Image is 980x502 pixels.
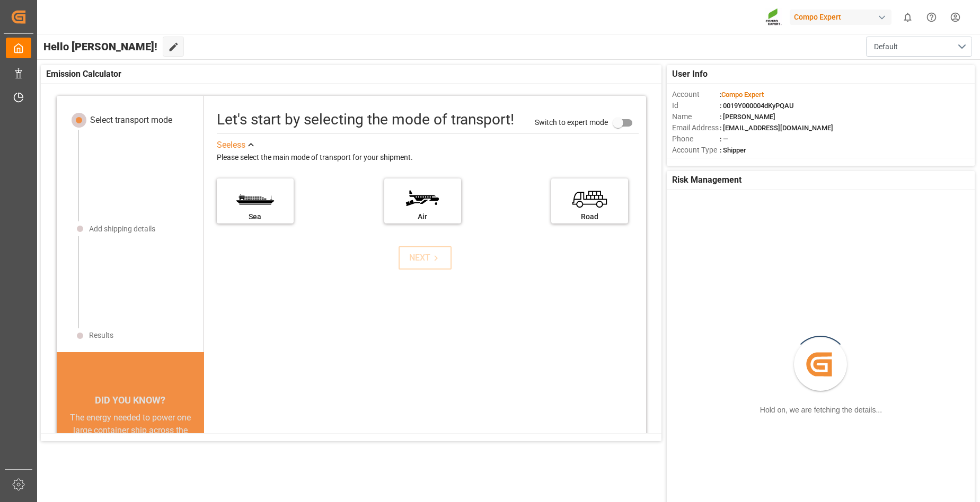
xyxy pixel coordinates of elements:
[672,68,708,80] span: User Info
[720,113,775,121] span: : [PERSON_NAME]
[672,122,720,133] span: Email Address
[46,68,121,80] span: Emission Calculator
[399,246,452,270] button: NEXT
[672,89,720,100] span: Account
[721,91,764,98] span: Compo Expert
[920,5,943,29] button: Help Center
[217,139,245,151] div: See less
[866,37,972,57] button: open menu
[672,145,720,156] span: Account Type
[189,411,204,500] button: next slide / item
[720,124,833,132] span: : [EMAIL_ADDRESS][DOMAIN_NAME]
[672,133,720,145] span: Phone
[720,135,728,143] span: : —
[57,389,204,411] div: DID YOU KNOW?
[760,405,882,416] div: Hold on, we are fetching the details...
[896,5,920,29] button: show 0 new notifications
[720,146,746,154] span: : Shipper
[720,91,764,98] span: :
[765,8,782,26] img: Screenshot%202023-09-29%20at%2010.02.21.png_1712312052.png
[217,151,639,164] div: Please select the main mode of transport for your shipment.
[672,174,741,186] span: Risk Management
[217,109,514,131] div: Let's start by selecting the mode of transport!
[720,102,794,110] span: : 0019Y000004dKyPQAU
[557,211,623,222] div: Road
[790,10,891,25] div: Compo Expert
[89,330,113,341] div: Results
[874,41,898,52] span: Default
[69,411,191,488] div: The energy needed to power one large container ship across the ocean in a single day is the same ...
[672,100,720,111] span: Id
[43,37,157,57] span: Hello [PERSON_NAME]!
[222,211,288,222] div: Sea
[90,114,172,127] div: Select transport mode
[390,211,456,222] div: Air
[89,223,155,235] div: Add shipping details
[535,118,608,126] span: Switch to expert mode
[672,111,720,122] span: Name
[790,7,896,27] button: Compo Expert
[57,411,72,500] button: previous slide / item
[409,252,442,264] div: NEXT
